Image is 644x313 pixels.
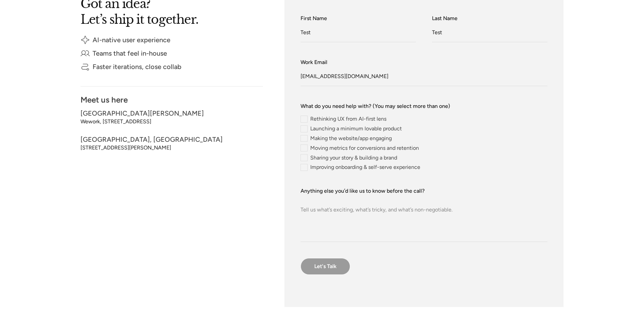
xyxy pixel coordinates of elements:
[301,125,402,132] input: Launching a minimum lovable product
[301,116,386,123] input: Rethinking UX from AI-first lens
[301,68,547,86] input: Enter your work email
[93,37,170,42] div: AI-native user experience
[301,187,547,195] label: Anything else you’d like us to know before the call?
[80,97,263,103] div: Meet us here
[80,146,223,150] div: [STREET_ADDRESS][PERSON_NAME]
[301,14,547,291] form: contact-form
[432,24,547,42] input: Enter your last name
[301,164,420,171] input: Improving onboarding & self-serve experience
[301,24,416,42] input: Enter your first name
[93,51,167,55] div: Teams that feel in-house
[301,58,547,66] label: Work Email
[80,111,204,116] div: [GEOGRAPHIC_DATA][PERSON_NAME]
[432,14,547,22] label: Last Name
[301,144,419,151] input: Moving metrics for conversions and retention
[301,258,350,275] input: Let's Talk
[93,64,181,69] div: Faster iterations, close collab
[301,14,416,22] label: First Name
[301,154,397,161] input: Sharing your story & building a brand
[80,137,223,142] div: [GEOGRAPHIC_DATA], [GEOGRAPHIC_DATA]
[80,120,204,124] div: Wework, [STREET_ADDRESS]
[301,102,547,110] label: What do you need help with? (You may select more than one)
[301,135,392,142] input: Making the website/app engaging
